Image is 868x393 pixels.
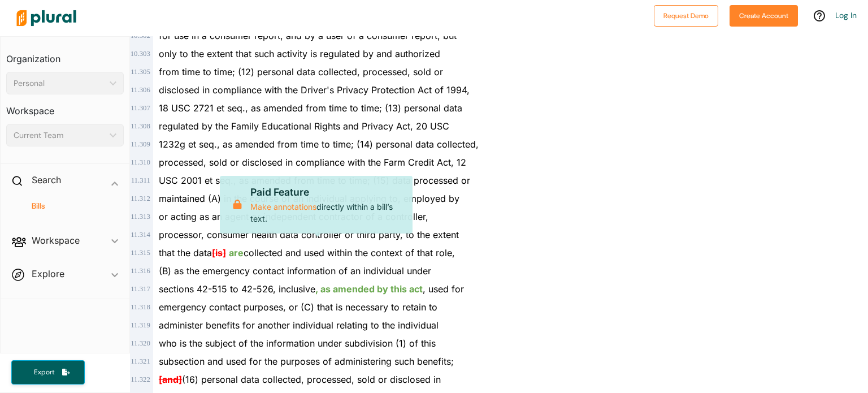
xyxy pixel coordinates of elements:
span: 11 . 305 [131,68,150,76]
div: Current Team [14,129,105,141]
span: 11 . 322 [131,375,150,383]
span: emergency contact purposes, or (C) that is necessary to retain to [159,301,437,313]
span: 11 . 315 [131,249,150,257]
span: administer benefits for another individual relating to the individual [159,319,439,331]
span: 11 . 309 [131,140,150,148]
span: 11 . 312 [131,195,150,202]
span: from time to time; (12) personal data collected, processed, sold or [159,66,443,77]
span: 10 . 303 [131,50,150,58]
span: 11 . 310 [131,158,150,166]
span: disclosed in compliance with the Driver's Privacy Protection Act of 1994, [159,84,470,96]
span: or acting as an agent or independent contractor of a controller, [159,211,428,222]
a: Log In [835,10,857,20]
span: maintained (A) in the course of an individual applying to, employed by [159,193,459,204]
span: Paid Feature [250,185,403,200]
span: 11 . 316 [131,267,150,275]
div: Personal [14,77,105,89]
span: 11 . 319 [131,321,150,329]
span: that the data collected and used within the context of that role, [159,247,455,258]
del: [and] [159,374,182,385]
ins: , as amended by this act [315,283,423,295]
h3: Workspace [6,94,124,119]
ins: are [229,247,244,258]
a: Create Account [730,9,798,21]
span: 18 USC 2721 et seq., as amended from time to time; (13) personal data [159,102,462,114]
h2: Search [32,174,61,186]
span: 11 . 321 [131,357,150,365]
span: regulated by the Family Educational Rights and Privacy Act, 20 USC [159,120,449,132]
a: Bills [18,201,118,211]
span: who is the subject of the information under subdivision (1) of this [159,338,436,349]
span: 11 . 314 [131,231,150,239]
span: processor, consumer health data controller or third party, to the extent [159,229,459,240]
span: 11 . 307 [131,104,150,112]
span: 1232g et seq., as amended from time to time; (14) personal data collected, [159,139,479,150]
button: Create Account [730,5,798,27]
a: Make annotations [250,202,316,211]
button: Request Demo [654,5,718,27]
span: subsection and used for the purposes of administering such benefits; [159,356,454,367]
span: (16) personal data collected, processed, sold or disclosed in [159,374,441,385]
span: 11 . 308 [131,122,150,130]
a: Request Demo [654,9,718,21]
span: Export [26,368,62,377]
h3: Organization [6,42,124,67]
span: 11 . 320 [131,339,150,347]
button: Export [11,360,85,385]
span: USC 2001 et seq., as amended from time to time; (15) data processed or [159,175,470,186]
span: 11 . 306 [131,86,150,94]
span: 11 . 311 [131,176,150,184]
p: directly within a bill’s text. [250,185,403,224]
span: processed, sold or disclosed in compliance with the Farm Credit Act, 12 [159,157,466,168]
span: 11 . 313 [131,213,150,221]
span: 11 . 318 [131,303,150,311]
span: sections 42-515 to 42-526, inclusive , used for [159,283,464,295]
span: only to the extent that such activity is regulated by and authorized [159,48,440,59]
span: (B) as the emergency contact information of an individual under [159,265,431,277]
span: 11 . 317 [131,285,150,293]
del: [is] [212,247,226,258]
